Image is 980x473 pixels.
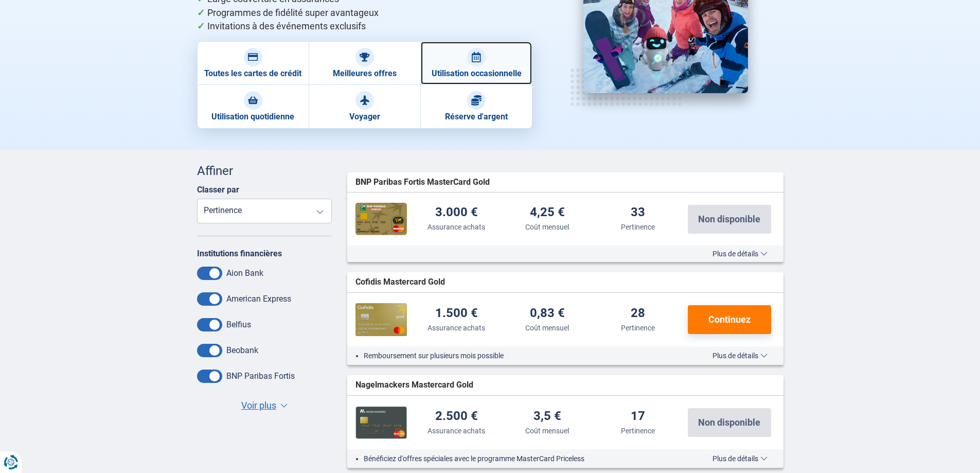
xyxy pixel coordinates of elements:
[427,222,485,232] div: Assurance achats
[698,418,760,427] span: Non disponible
[197,6,533,20] li: Programmes de fidélité super avantageux
[197,185,239,195] label: Classer par
[226,268,263,278] label: Aion Bank
[420,85,532,128] a: Réserve d'argent Réserve d'argent
[712,250,768,257] span: Plus de détails
[226,294,291,304] label: American Express
[530,307,565,321] div: 0,83 €
[360,52,370,62] img: Meilleures offres
[427,426,485,436] div: Assurance achats
[248,95,258,106] img: Utilisation quotidienne
[280,404,288,408] span: ▼
[688,408,771,437] button: Non disponible
[355,203,407,235] img: BNP Paribas Fortis
[712,455,768,462] span: Plus de détails
[364,453,681,464] li: Bénéficiez d'offres spéciales avec le programme MasterCard Priceless
[226,320,251,329] label: Belfius
[226,371,295,381] label: BNP Paribas Fortis
[712,352,768,359] span: Plus de détails
[621,323,655,333] div: Pertinence
[525,323,569,333] div: Coût mensuel
[309,41,420,85] a: Meilleures offres Meilleures offres
[621,426,655,436] div: Pertinence
[355,177,490,188] span: BNP Paribas Fortis MasterCard Gold
[364,351,681,361] li: Remboursement sur plusieurs mois possible
[698,215,760,224] span: Non disponible
[241,399,276,412] span: Voir plus
[197,162,332,180] div: Affiner
[355,406,407,439] img: Nagelmackers
[420,41,532,85] a: Utilisation occasionnelle Utilisation occasionnelle
[533,410,561,424] div: 3,5 €
[525,426,569,436] div: Coût mensuel
[197,85,309,128] a: Utilisation quotidienne Utilisation quotidienne
[688,205,771,234] button: Non disponible
[705,352,775,360] button: Plus de détails
[309,85,420,128] a: Voyager Voyager
[427,323,485,333] div: Assurance achats
[688,305,771,334] button: Continuez
[355,303,407,336] img: Cofidis
[360,95,370,106] img: Voyager
[530,206,565,220] div: 4,25 €
[197,249,282,258] label: Institutions financières
[355,379,473,391] span: Nagelmackers Mastercard Gold
[621,222,655,232] div: Pertinence
[705,454,775,463] button: Plus de détails
[708,315,751,324] span: Continuez
[525,222,569,232] div: Coût mensuel
[471,52,482,62] img: Utilisation occasionnelle
[471,95,482,106] img: Réserve d'argent
[248,52,258,62] img: Toutes les cartes de crédit
[226,345,258,355] label: Beobank
[631,410,645,424] div: 17
[705,250,775,258] button: Plus de détails
[197,20,533,33] li: Invitations à des événements exclusifs
[238,398,291,413] button: Voir plus ▼
[631,206,645,220] div: 33
[435,206,478,220] div: 3.000 €
[435,410,478,424] div: 2.500 €
[435,307,478,321] div: 1.500 €
[197,41,309,85] a: Toutes les cartes de crédit Toutes les cartes de crédit
[355,276,445,288] span: Cofidis Mastercard Gold
[631,307,645,321] div: 28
